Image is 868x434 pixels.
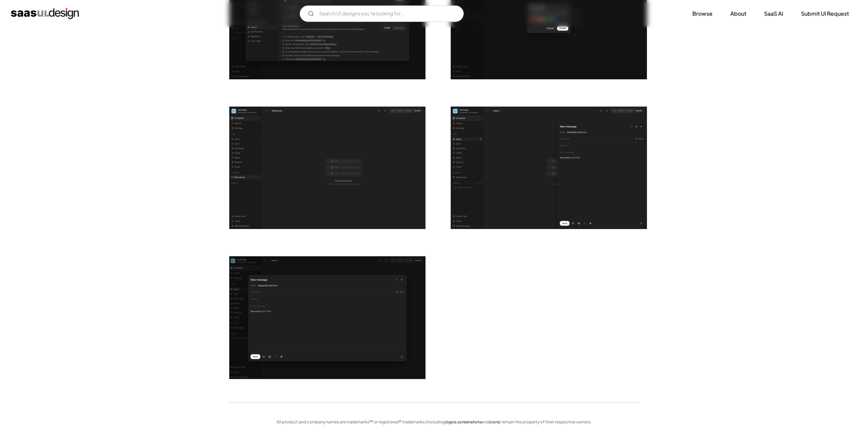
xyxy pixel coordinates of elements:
em: screenshots [457,419,481,424]
em: icons [489,419,499,424]
a: Browse [684,6,721,21]
img: 641c48f62fbfea85d04f5b83_Skiff%20Folder%20Added%20Screen.png [229,107,425,229]
em: logos [445,419,456,424]
a: Submit UI Request [793,6,857,21]
input: Search UI designs you're looking for... [300,5,464,22]
img: 641c48f6c8ba4065f7102e8d_Skiff%20Compose%20Expanded%20Screen.png [229,256,425,379]
a: About [722,6,755,21]
a: SaaS Ai [756,6,791,21]
img: 641c48f6b7621d2db0f5f56e_Skiff%20Compose%20Screen.png [451,107,647,229]
div: All product and company names are trademarks™ or registered® trademarks (including , and ) remain... [273,418,595,426]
